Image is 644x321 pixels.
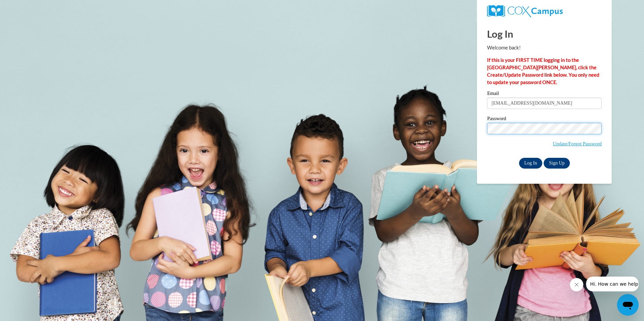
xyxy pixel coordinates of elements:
[586,277,639,291] iframe: Message from company
[519,158,543,169] input: Log In
[4,5,55,10] span: Hi. How can we help?
[487,91,602,98] label: Email
[487,27,602,41] h1: Log In
[487,44,602,51] p: Welcome back!
[487,116,602,123] label: Password
[617,294,639,316] iframe: Button to launch messaging window
[544,158,570,169] a: Sign Up
[487,57,599,85] strong: If this is your FIRST TIME logging in to the [GEOGRAPHIC_DATA][PERSON_NAME], click the Create/Upd...
[487,5,562,17] img: COX Campus
[570,278,583,291] iframe: Close message
[487,5,602,17] a: COX Campus
[553,141,602,146] a: Update/Forgot Password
